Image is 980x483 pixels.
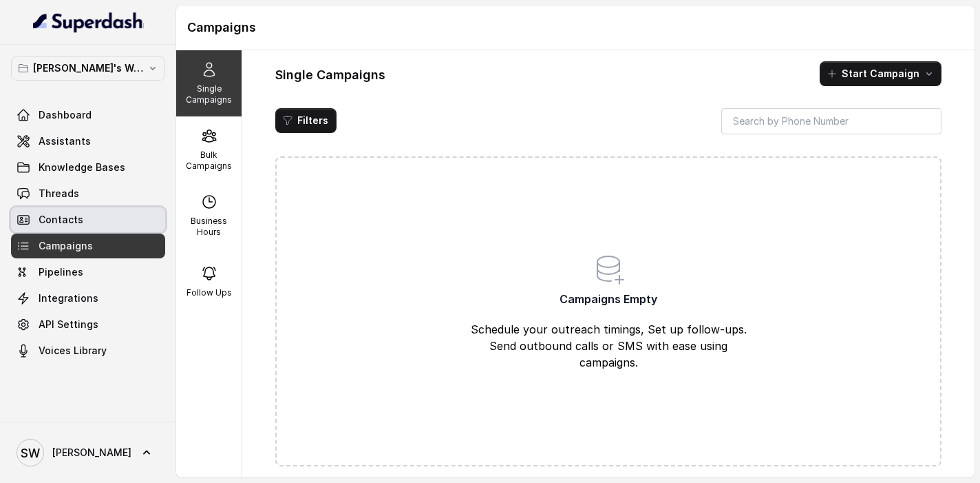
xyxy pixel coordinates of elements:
span: Integrations [39,291,98,305]
span: Campaigns Empty [560,291,657,307]
span: Threads [39,187,79,201]
p: Single Campaigns [182,83,236,105]
a: Pipelines [11,260,165,285]
a: Voices Library [11,338,165,363]
p: Bulk Campaigns [182,150,236,172]
a: [PERSON_NAME] [11,433,165,472]
a: Knowledge Bases [11,155,165,180]
p: Business Hours [182,216,236,238]
button: Filters [275,108,337,133]
a: API Settings [11,312,165,337]
p: Follow Ups [187,287,232,298]
a: Assistants [11,129,165,154]
a: Dashboard [11,103,165,127]
span: Dashboard [39,108,92,122]
span: Voices Library [39,344,107,358]
button: [PERSON_NAME]'s Workspace [11,56,165,81]
span: Campaigns [39,239,93,253]
span: API Settings [39,318,98,331]
span: [PERSON_NAME] [52,446,131,460]
img: light.svg [33,11,144,33]
span: Pipelines [39,265,83,279]
a: Campaigns [11,234,165,258]
a: Threads [11,181,165,206]
h1: Campaigns [187,17,963,39]
text: SW [21,446,40,460]
p: Schedule your outreach timings, Set up follow-ups. Send outbound calls or SMS with ease using cam... [459,321,758,371]
span: Assistants [39,134,91,148]
button: Start Campaign [820,61,941,86]
input: Search by Phone Number [721,108,941,134]
a: Contacts [11,207,165,232]
a: Integrations [11,286,165,311]
span: Contacts [39,213,83,227]
p: [PERSON_NAME]'s Workspace [33,60,143,76]
span: Knowledge Bases [39,161,125,174]
h1: Single Campaigns [275,64,385,86]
